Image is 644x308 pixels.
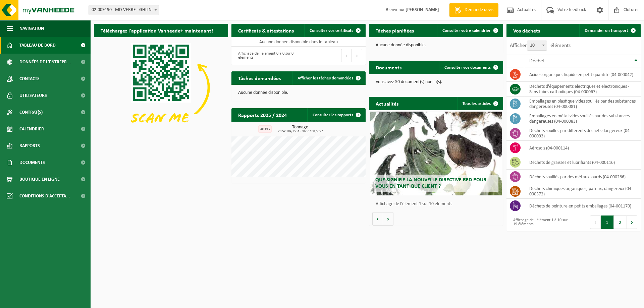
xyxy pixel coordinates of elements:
button: Volgende [383,212,393,226]
span: Rapports [19,137,40,154]
h2: Actualités [369,97,405,110]
span: Utilisateurs [19,87,47,104]
span: 2024: 104,153 t - 2025: 100,565 t [235,130,366,133]
span: Tableau de bord [19,37,56,54]
button: Previous [590,215,601,229]
span: 02-009190 - MD VERRE - GHLIN [89,5,159,15]
a: Consulter votre calendrier [437,24,502,37]
span: Demander un transport [585,28,628,33]
td: déchets souillés par des métaux lourds (04-000266) [524,170,641,184]
td: déchets de peinture en petits emballages (04-001170) [524,199,641,213]
td: Aucune donnée disponible dans le tableau [231,37,366,47]
span: 10 [527,41,547,50]
h2: Tâches planifiées [369,24,421,37]
img: Download de VHEPlus App [94,37,228,138]
h2: Tâches demandées [231,71,287,84]
h2: Rapports 2025 / 2024 [231,108,293,121]
span: 10 [527,41,547,51]
span: Navigation [19,20,44,37]
label: Afficher éléments [510,43,571,48]
td: emballages en métal vides souillés par des substances dangereuses (04-000083) [524,111,641,126]
span: Afficher les tâches demandées [298,76,353,80]
button: 2 [614,215,627,229]
h2: Documents [369,61,408,74]
span: 02-009190 - MD VERRE - GHLIN [89,5,159,15]
td: acides organiques liquide en petit quantité (04-000042) [524,67,641,82]
span: Consulter votre calendrier [442,28,491,33]
div: Affichage de l'élément 0 à 0 sur 0 éléments [235,48,295,63]
a: Demande devis [449,3,498,17]
h2: Certificats & attestations [231,24,301,37]
p: Vous avez 50 document(s) non lu(s). [376,80,496,84]
td: déchets d'équipements électriques et électroniques - Sans tubes cathodiques (04-000067) [524,82,641,97]
span: Conditions d'accepta... [19,188,70,204]
td: aérosols (04-000114) [524,141,641,155]
td: déchets de graisses et lubrifiants (04-000116) [524,155,641,170]
button: Next [627,215,637,229]
div: 26,56 t [258,125,272,133]
span: Documents [19,154,45,171]
span: Que signifie la nouvelle directive RED pour vous en tant que client ? [375,177,486,189]
td: déchets souillés par différents déchets dangereux (04-000093) [524,126,641,141]
a: Tous les articles [457,97,502,110]
div: Affichage de l'élément 1 à 10 sur 19 éléments [510,215,570,230]
a: Que signifie la nouvelle directive RED pour vous en tant que client ? [370,112,502,195]
button: Next [352,49,362,62]
span: Déchet [529,58,545,64]
p: Aucune donnée disponible. [238,90,359,95]
strong: [PERSON_NAME] [406,7,439,12]
h2: Vos déchets [506,24,547,37]
h2: Téléchargez l'application Vanheede+ maintenant! [94,24,220,37]
h3: Tonnage [235,125,366,133]
span: Demande devis [463,7,495,13]
button: 1 [601,215,614,229]
td: Déchets chimiques organiques, pâteux, dangereux (04-000372) [524,184,641,199]
span: Boutique en ligne [19,171,60,188]
span: Contrat(s) [19,104,43,121]
td: emballages en plastique vides souillés par des substances dangereuses (04-000081) [524,97,641,111]
a: Demander un transport [579,24,640,37]
span: Consulter vos documents [444,65,491,70]
span: Consulter vos certificats [310,28,353,33]
a: Consulter les rapports [307,108,365,122]
a: Consulter vos certificats [304,24,365,37]
span: Calendrier [19,121,44,137]
p: Affichage de l'élément 1 sur 10 éléments [376,202,500,206]
span: Données de l'entrepr... [19,54,71,70]
a: Afficher les tâches demandées [292,71,365,85]
p: Aucune donnée disponible. [376,43,496,48]
a: Consulter vos documents [439,61,502,74]
button: Previous [341,49,352,62]
button: Vorige [372,212,383,226]
span: Contacts [19,70,40,87]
